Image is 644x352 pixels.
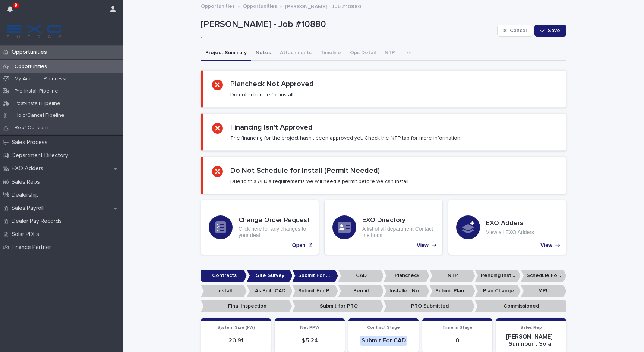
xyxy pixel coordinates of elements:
[427,337,488,344] p: 0
[9,112,70,119] p: Hold/Cancel Pipeline
[501,333,562,348] p: [PERSON_NAME] - Sunmount Solar
[201,200,319,255] a: Open
[217,325,255,330] span: System Size (kW)
[292,270,338,282] p: Submit For CAD
[383,270,429,282] p: Plancheck
[383,300,475,312] p: PTO Submitted
[201,300,292,312] p: Final Inspection
[486,229,534,236] p: View all EXO Adders
[243,1,277,10] a: Opportunities
[367,325,400,330] span: Contract Stage
[362,226,435,239] p: A list of all department Contact methods
[9,191,45,199] p: Dealership
[345,46,380,61] button: Ops Detail
[510,28,527,33] span: Cancel
[201,19,494,30] p: [PERSON_NAME] - Job #10880
[230,178,410,185] p: Due to this AHJ's requirements we will need a permit before we can install.
[292,285,338,297] p: Submit For Permit
[230,135,461,141] p: The financing for the project hasn't been approved yet. Check the NTP tab for more information.
[201,285,247,297] p: Install
[9,152,74,159] p: Department Directory
[239,217,311,225] h3: Change Order Request
[475,300,566,312] p: Commissioned
[9,49,53,56] p: Opportunities
[360,336,407,346] div: Submit For CAD
[9,125,54,131] p: Roof Concern
[279,337,340,344] p: $ 5.24
[540,242,552,249] p: View
[201,46,251,61] button: Project Summary
[9,231,45,238] p: Solar PDFs
[201,1,235,10] a: Opportunities
[442,325,473,330] span: Time In Stage
[230,123,313,132] h2: Financing Isn't Approved
[300,325,319,330] span: Net PPW
[230,166,380,175] h2: Do Not Schedule for Install (Permit Needed)
[338,270,384,282] p: CAD
[534,25,566,37] button: Save
[9,205,50,212] p: Sales Payroll
[338,285,384,297] p: Permit
[475,285,521,297] p: Plan Change
[497,25,533,37] button: Cancel
[6,24,63,39] img: FKS5r6ZBThi8E5hshIGi
[9,63,53,70] p: Opportunities
[383,285,429,297] p: Installed No Permit
[251,46,275,61] button: Notes
[475,270,521,282] p: Pending Install Task
[316,46,345,61] button: Timeline
[239,226,311,239] p: Click here for any changes to your deal
[325,200,442,255] a: View
[548,28,560,33] span: Save
[292,300,383,312] p: Submit for PTO
[9,88,64,94] p: Pre-Install Pipeline
[417,242,429,249] p: View
[520,325,542,330] span: Sales Rep
[7,4,17,18] div: 9
[9,165,50,172] p: EXO Adders
[292,242,306,249] p: Open
[230,80,314,88] h2: Plancheck Not Approved
[9,139,54,146] p: Sales Process
[380,46,400,61] button: NTP
[275,46,316,61] button: Attachments
[15,3,17,8] p: 9
[521,270,566,282] p: Schedule For Install
[201,36,491,42] p: 1
[521,285,566,297] p: MPU
[429,270,475,282] p: NTP
[247,270,293,282] p: Site Survey
[205,337,266,344] p: 20.91
[230,91,293,98] p: Do not schedule for install
[362,217,435,225] h3: EXO Directory
[285,2,361,10] p: [PERSON_NAME] - Job #10880
[201,270,247,282] p: Contracts
[486,219,534,228] h3: EXO Adders
[9,178,46,186] p: Sales Reps
[9,244,57,251] p: Finance Partner
[429,285,475,297] p: Submit Plan Change
[448,200,566,255] a: View
[9,218,68,225] p: Dealer Pay Records
[9,76,79,82] p: My Account Progression
[9,100,66,107] p: Post-Install Pipeline
[247,285,293,297] p: As Built CAD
